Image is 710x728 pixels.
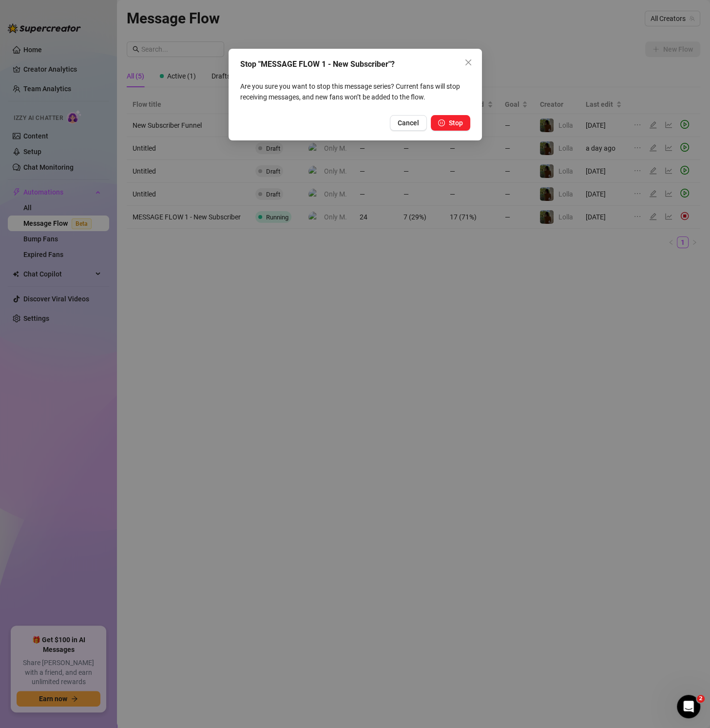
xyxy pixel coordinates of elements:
button: Close [461,55,476,70]
button: Cancel [390,115,427,131]
span: close [464,59,472,66]
span: Close [461,59,476,66]
span: 2 [697,695,705,703]
span: pause-circle [438,119,445,126]
span: Cancel [398,119,419,127]
iframe: Intercom live chat [677,695,700,718]
p: Are you sure you want to stop this message series? Current fans will stop receiving messages, and... [240,81,470,102]
button: Stop [431,115,470,131]
span: Stop [449,119,463,127]
div: Stop "MESSAGE FLOW 1 - New Subscriber"? [240,59,470,70]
